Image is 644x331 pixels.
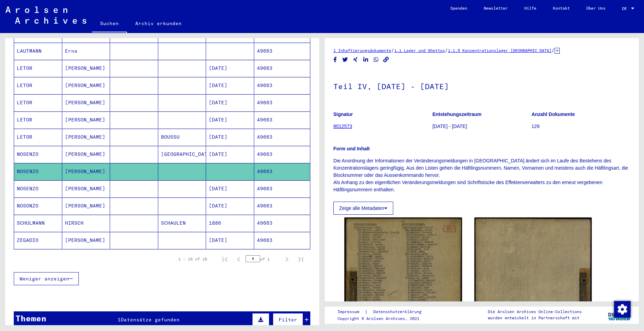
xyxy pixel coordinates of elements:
[62,129,110,146] mat-cell: [PERSON_NAME]
[337,308,430,316] div: |
[333,111,353,117] b: Signatur
[432,123,531,130] p: [DATE] - [DATE]
[62,232,110,249] mat-cell: [PERSON_NAME]
[488,315,582,321] p: wurden entwickelt in Partnerschaft mit
[254,129,310,146] mat-cell: 49663
[206,197,254,214] mat-cell: [DATE]
[62,180,110,197] mat-cell: [PERSON_NAME]
[62,60,110,77] mat-cell: [PERSON_NAME]
[206,94,254,111] mat-cell: [DATE]
[14,94,62,111] mat-cell: LETOR
[62,94,110,111] mat-cell: [PERSON_NAME]
[92,15,127,33] a: Suchen
[20,276,69,282] span: Weniger anzeigen
[254,232,310,249] mat-cell: 49663
[333,146,370,151] b: Form und Inhalt
[254,146,310,163] mat-cell: 49663
[14,232,62,249] mat-cell: ZEGADIO
[206,129,254,146] mat-cell: [DATE]
[448,48,551,53] a: 1.1.5 Konzentrationslager [GEOGRAPHIC_DATA]
[254,94,310,111] mat-cell: 49663
[14,146,62,163] mat-cell: NOSENZO
[14,163,62,180] mat-cell: NOSENZO
[342,55,349,64] button: Share on Twitter
[14,77,62,94] mat-cell: LETOR
[62,197,110,214] mat-cell: [PERSON_NAME]
[206,111,254,128] mat-cell: [DATE]
[14,272,79,285] button: Weniger anzeigen
[254,60,310,77] mat-cell: 49663
[294,252,308,266] button: Last page
[445,47,448,53] span: /
[332,55,339,64] button: Share on Facebook
[333,71,630,101] h1: Teil IV, [DATE] - [DATE]
[362,55,369,64] button: Share on LinkedIn
[158,129,206,146] mat-cell: BOUSSU
[14,111,62,128] mat-cell: LETOR
[254,215,310,232] mat-cell: 49663
[614,301,630,317] div: Zustimmung ändern
[127,15,190,32] a: Archiv erkunden
[246,256,280,262] div: of 1
[279,317,297,323] span: Filter
[337,316,430,322] p: Copyright © Arolsen Archives, 2021
[14,43,62,60] mat-cell: LAUTMANN
[352,55,359,64] button: Share on Xing
[14,60,62,77] mat-cell: LETOR
[333,202,393,215] button: Zeige alle Metadaten
[62,77,110,94] mat-cell: [PERSON_NAME]
[62,215,110,232] mat-cell: HIRSCH
[218,252,232,266] button: First page
[232,252,246,266] button: Previous page
[6,7,86,24] img: Arolsen_neg.svg
[14,180,62,197] mat-cell: NOSENZO
[118,317,121,323] span: 1
[432,111,481,117] b: Entstehungszeitraum
[254,77,310,94] mat-cell: 49663
[14,215,62,232] mat-cell: SCHULMANN
[622,6,630,11] span: DE
[158,215,206,232] mat-cell: SCHAULEN
[62,111,110,128] mat-cell: [PERSON_NAME]
[254,43,310,60] mat-cell: 49663
[206,215,254,232] mat-cell: 1886
[280,252,294,266] button: Next page
[62,163,110,180] mat-cell: [PERSON_NAME]
[62,43,110,60] mat-cell: Erna
[333,48,391,53] a: 1 Inhaftierungsdokumente
[158,146,206,163] mat-cell: [GEOGRAPHIC_DATA]
[551,47,555,53] span: /
[121,317,180,323] span: Datensätze gefunden
[62,146,110,163] mat-cell: [PERSON_NAME]
[206,146,254,163] mat-cell: [DATE]
[333,157,630,193] p: Die Anordnung der Informationen der Veränderungsmeldungen in [GEOGRAPHIC_DATA] ändert sich im Lau...
[206,180,254,197] mat-cell: [DATE]
[254,163,310,180] mat-cell: 49663
[337,308,365,316] a: Impressum
[614,301,631,318] img: Zustimmung ändern
[532,123,630,130] p: 129
[14,129,62,146] mat-cell: LETOR
[254,197,310,214] mat-cell: 49663
[532,111,575,117] b: Anzahl Dokumente
[607,306,632,323] img: yv_logo.png
[383,55,390,64] button: Copy link
[488,309,582,315] p: Die Arolsen Archives Online-Collections
[273,313,303,326] button: Filter
[206,232,254,249] mat-cell: [DATE]
[254,111,310,128] mat-cell: 49663
[206,77,254,94] mat-cell: [DATE]
[14,197,62,214] mat-cell: NOSONZO
[368,308,430,316] a: Datenschutzerklärung
[391,47,394,53] span: /
[206,60,254,77] mat-cell: [DATE]
[373,55,380,64] button: Share on WhatsApp
[15,312,46,324] div: Themen
[178,256,207,262] div: 1 – 16 of 16
[254,180,310,197] mat-cell: 49663
[333,124,352,129] a: 8012573
[394,48,445,53] a: 1.1 Lager und Ghettos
